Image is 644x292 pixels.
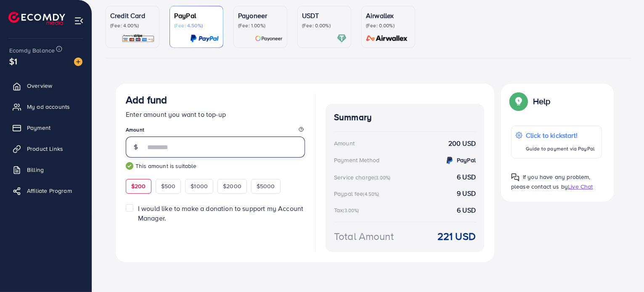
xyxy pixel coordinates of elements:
p: PayPal [174,11,219,21]
p: USDT [302,11,347,21]
span: Affiliate Program [27,187,72,195]
img: tab_domain_overview_orange.svg [23,49,29,55]
span: Billing [27,166,44,174]
strong: PayPal [457,156,476,164]
span: Overview [27,82,52,90]
img: image [74,58,82,66]
img: Popup guide [511,173,519,182]
a: Overview [6,77,85,94]
span: $1000 [191,182,208,190]
span: Live Chat [568,182,593,191]
a: Billing [6,161,85,178]
span: $5000 [257,182,275,190]
legend: Amount [126,126,305,137]
p: (Fee: 1.00%) [238,22,283,29]
img: card [363,34,411,43]
img: credit [445,155,455,166]
span: $2000 [223,182,241,190]
p: Airwallex [366,11,411,21]
div: Total Amount [334,229,394,244]
img: Popup guide [511,94,526,109]
p: Enter amount you want to top-up [126,109,305,119]
iframe: PayPal [221,233,305,248]
span: Payment [27,124,50,132]
a: Payment [6,119,85,136]
span: Product Links [27,145,63,153]
h4: Summary [334,112,476,123]
p: (Fee: 4.50%) [174,22,219,29]
div: Tax [334,206,362,214]
div: Payment Method [334,156,379,164]
span: $500 [161,182,176,190]
img: guide [126,162,133,170]
img: card [337,34,347,43]
div: Service charge [334,173,393,182]
small: (3.00%) [374,174,390,181]
p: Payoneer [238,11,283,21]
small: (4.50%) [363,191,379,197]
img: tab_keywords_by_traffic_grey.svg [84,49,90,55]
img: card [255,34,283,43]
span: $200 [131,182,146,190]
span: $1 [9,55,17,67]
p: Guide to payment via PayPal [526,144,594,154]
small: (3.00%) [343,207,359,214]
p: (Fee: 0.00%) [302,22,347,29]
small: This amount is suitable [126,162,305,170]
a: My ad accounts [6,98,85,115]
div: Keywords by Traffic [93,50,142,55]
div: Domain Overview [32,50,75,55]
span: My ad accounts [27,103,70,111]
div: Paypal fee [334,189,382,198]
a: Product Links [6,140,85,157]
span: I would like to make a donation to support my Account Manager. [138,204,303,223]
p: (Fee: 4.00%) [110,22,155,29]
p: Click to kickstart! [526,130,594,140]
iframe: Chat [608,254,638,286]
strong: 9 USD [457,189,476,198]
img: logo_orange.svg [13,13,20,20]
p: Credit Card [110,11,155,21]
strong: 221 USD [437,229,476,244]
strong: 6 USD [457,172,476,182]
div: v 4.0.25 [24,13,41,20]
img: logo [8,12,65,25]
span: If you have any problem, please contact us by [511,173,591,191]
strong: 200 USD [448,139,476,148]
img: card [190,34,219,43]
a: Affiliate Program [6,182,85,199]
div: Amount [334,139,355,147]
h3: Add fund [126,94,167,106]
img: menu [74,16,84,26]
div: Domain: [DOMAIN_NAME] [22,22,93,29]
img: website_grey.svg [13,22,20,29]
img: card [122,34,155,43]
p: (Fee: 0.00%) [366,22,411,29]
span: Ecomdy Balance [9,46,55,55]
p: Help [533,96,551,106]
strong: 6 USD [457,205,476,215]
